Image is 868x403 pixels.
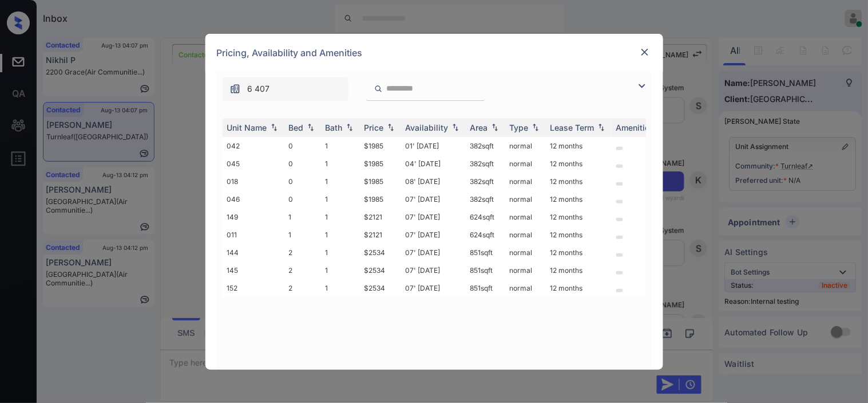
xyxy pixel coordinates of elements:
[546,226,612,244] td: 12 months
[466,279,505,297] td: 851 sqft
[639,46,651,58] img: close
[546,155,612,173] td: 12 months
[223,190,284,208] td: 046
[284,155,321,173] td: 0
[223,261,284,279] td: 145
[374,84,383,94] img: icon-zuma
[505,173,546,190] td: normal
[360,261,401,279] td: $2534
[466,208,505,226] td: 624 sqft
[466,137,505,155] td: 382 sqft
[401,155,466,173] td: 04' [DATE]
[284,261,321,279] td: 2
[360,244,401,261] td: $2534
[360,226,401,244] td: $2121
[505,137,546,155] td: normal
[289,123,304,132] div: Bed
[530,123,541,131] img: sorting
[223,226,284,244] td: 011
[248,83,270,95] span: 6 407
[505,244,546,261] td: normal
[401,226,466,244] td: 07' [DATE]
[360,190,401,208] td: $1985
[360,173,401,190] td: $1985
[284,208,321,226] td: 1
[466,244,505,261] td: 851 sqft
[401,137,466,155] td: 01' [DATE]
[321,279,360,297] td: 1
[360,279,401,297] td: $2534
[450,123,461,131] img: sorting
[466,173,505,190] td: 382 sqft
[596,123,607,131] img: sorting
[505,261,546,279] td: normal
[223,208,284,226] td: 149
[284,137,321,155] td: 0
[321,208,360,226] td: 1
[616,123,655,132] div: Amenities
[321,137,360,155] td: 1
[360,137,401,155] td: $1985
[344,123,355,131] img: sorting
[505,155,546,173] td: normal
[364,123,384,132] div: Price
[505,279,546,297] td: normal
[360,208,401,226] td: $2121
[223,137,284,155] td: 042
[401,208,466,226] td: 07' [DATE]
[321,244,360,261] td: 1
[360,155,401,173] td: $1985
[223,279,284,297] td: 152
[229,83,241,95] img: icon-zuma
[546,190,612,208] td: 12 months
[510,123,529,132] div: Type
[505,208,546,226] td: normal
[305,123,316,131] img: sorting
[546,208,612,226] td: 12 months
[223,155,284,173] td: 045
[268,123,280,131] img: sorting
[321,173,360,190] td: 1
[321,226,360,244] td: 1
[321,190,360,208] td: 1
[227,123,267,132] div: Unit Name
[326,123,343,132] div: Bath
[401,244,466,261] td: 07' [DATE]
[321,155,360,173] td: 1
[470,123,488,132] div: Area
[466,190,505,208] td: 382 sqft
[406,123,449,132] div: Availability
[546,173,612,190] td: 12 months
[546,137,612,155] td: 12 months
[466,155,505,173] td: 382 sqft
[546,244,612,261] td: 12 months
[489,123,501,131] img: sorting
[505,190,546,208] td: normal
[466,226,505,244] td: 624 sqft
[321,261,360,279] td: 1
[284,244,321,261] td: 2
[284,173,321,190] td: 0
[401,279,466,297] td: 07' [DATE]
[284,190,321,208] td: 0
[635,79,649,93] img: icon-zuma
[223,173,284,190] td: 018
[284,226,321,244] td: 1
[284,279,321,297] td: 2
[546,261,612,279] td: 12 months
[401,261,466,279] td: 07' [DATE]
[550,123,594,132] div: Lease Term
[466,261,505,279] td: 851 sqft
[505,226,546,244] td: normal
[385,123,397,131] img: sorting
[401,190,466,208] td: 07' [DATE]
[223,244,284,261] td: 144
[546,279,612,297] td: 12 months
[401,173,466,190] td: 08' [DATE]
[205,34,663,72] div: Pricing, Availability and Amenities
